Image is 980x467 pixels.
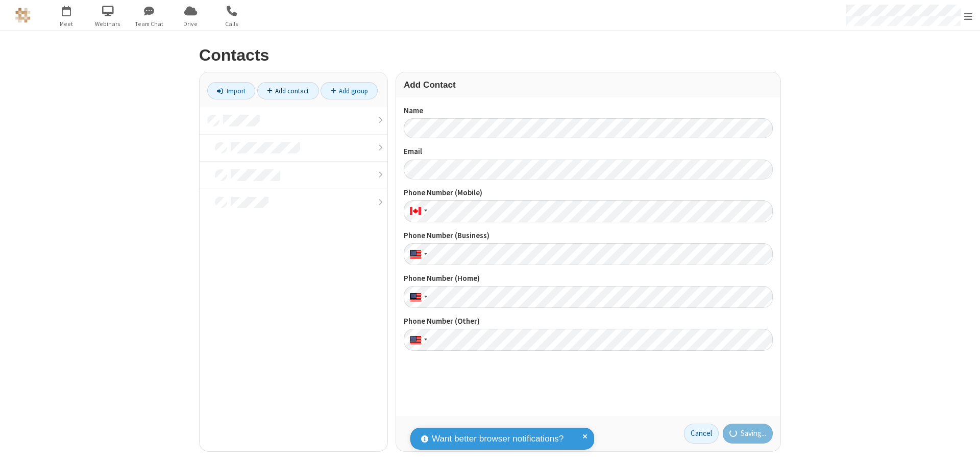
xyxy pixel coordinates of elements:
[257,82,319,99] a: Add contact
[404,187,773,199] label: Phone Number (Mobile)
[404,243,430,265] div: United States: + 1
[130,19,168,29] span: Team Chat
[684,424,719,444] a: Cancel
[404,286,430,308] div: United States: + 1
[321,82,378,99] a: Add group
[741,428,766,439] span: Saving...
[432,432,563,446] span: Want better browser notifications?
[213,19,251,29] span: Calls
[404,230,773,242] label: Phone Number (Business)
[89,19,127,29] span: Webinars
[47,19,86,29] span: Meet
[404,273,773,284] label: Phone Number (Home)
[404,329,430,351] div: United States: + 1
[199,46,781,64] h2: Contacts
[207,82,255,99] a: Import
[954,440,972,460] iframe: Chat
[171,19,210,29] span: Drive
[404,146,773,158] label: Email
[723,424,773,444] button: Saving...
[15,8,31,23] img: QA Selenium DO NOT DELETE OR CHANGE
[404,316,773,327] label: Phone Number (Other)
[404,105,773,117] label: Name
[404,80,773,90] h3: Add Contact
[404,200,430,222] div: Canada: + 1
